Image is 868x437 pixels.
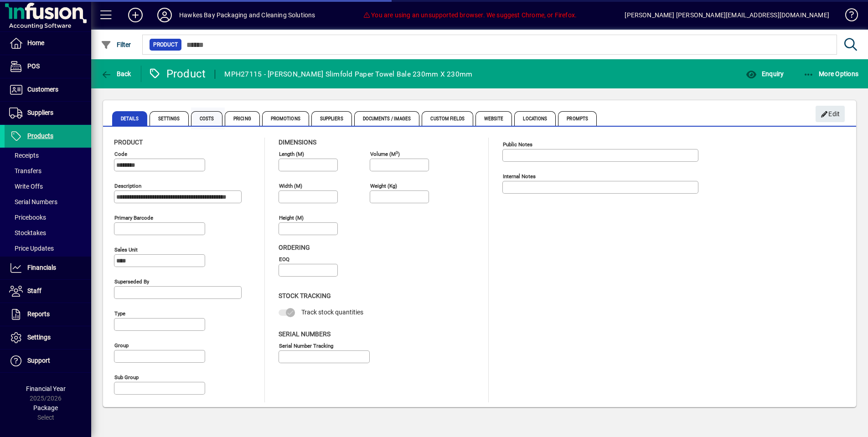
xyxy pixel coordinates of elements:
button: Back [98,66,134,82]
span: Suppliers [311,111,352,126]
span: Website [475,111,512,126]
mat-label: Sub group [114,374,139,380]
span: Ordering [279,244,310,251]
mat-label: Sales unit [114,247,138,253]
a: Settings [5,326,91,349]
mat-label: Group [114,342,129,349]
span: Filter [101,41,131,48]
a: Suppliers [5,102,91,124]
span: Enquiry [746,70,784,77]
span: Costs [191,111,223,126]
span: Settings [150,111,189,126]
a: Serial Numbers [5,194,91,210]
a: Knowledge Base [838,2,857,31]
span: Promotions [262,111,309,126]
span: Prompts [558,111,597,126]
span: Home [27,39,44,46]
span: Stocktakes [9,229,46,236]
span: Product [153,40,178,49]
a: Pricebooks [5,210,91,225]
span: More Options [803,70,859,77]
span: Pricebooks [9,214,46,221]
span: Support [27,357,50,364]
mat-label: Height (m) [279,215,304,221]
span: Package [33,404,58,411]
span: Back [101,70,131,77]
span: You are using an unsupported browser. We suggest Chrome, or Firefox. [363,11,577,19]
div: [PERSON_NAME] [PERSON_NAME][EMAIL_ADDRESS][DOMAIN_NAME] [625,8,829,22]
span: Dimensions [279,139,316,146]
mat-label: Description [114,183,141,189]
a: Transfers [5,163,91,179]
a: Reports [5,303,91,326]
span: Documents / Images [354,111,420,126]
span: POS [27,62,40,70]
span: Product [114,139,143,146]
span: Suppliers [27,109,53,116]
span: Edit [821,107,840,122]
span: Products [27,132,53,139]
button: Filter [98,36,134,53]
span: Stock Tracking [279,292,331,299]
span: Write Offs [9,183,43,190]
span: Settings [27,334,51,341]
a: Staff [5,280,91,303]
div: MPH27115 - [PERSON_NAME] Slimfold Paper Towel Bale 230mm X 230mm [224,67,472,82]
a: Support [5,350,91,372]
button: Enquiry [744,66,786,82]
div: Hawkes Bay Packaging and Cleaning Solutions [179,8,315,22]
button: Add [121,7,150,23]
a: Home [5,32,91,55]
span: Custom Fields [422,111,473,126]
mat-label: Internal Notes [503,173,536,180]
mat-label: Volume (m ) [370,151,400,157]
span: Track stock quantities [301,308,363,316]
mat-label: Width (m) [279,183,302,189]
mat-label: Weight (Kg) [370,183,397,189]
div: Product [148,67,206,81]
button: Edit [816,106,845,122]
span: Locations [514,111,556,126]
mat-label: Serial Number tracking [279,342,333,349]
span: Serial Numbers [9,198,57,206]
mat-label: Public Notes [503,141,532,148]
a: Financials [5,257,91,279]
a: Price Updates [5,241,91,256]
span: Pricing [225,111,260,126]
a: Receipts [5,148,91,163]
span: Reports [27,310,50,318]
span: Financial Year [26,385,66,392]
mat-label: Primary barcode [114,215,153,221]
mat-label: Superseded by [114,278,149,285]
a: Write Offs [5,179,91,194]
mat-label: Code [114,151,127,157]
mat-label: Type [114,310,125,317]
sup: 3 [396,150,398,154]
span: Serial Numbers [279,330,331,338]
span: Staff [27,287,41,294]
span: Receipts [9,152,39,159]
a: Stocktakes [5,225,91,241]
span: Details [112,111,147,126]
span: Transfers [9,167,41,175]
mat-label: Length (m) [279,151,304,157]
mat-label: EOQ [279,256,289,262]
a: POS [5,55,91,78]
span: Customers [27,86,58,93]
span: Price Updates [9,245,54,252]
app-page-header-button: Back [91,66,141,82]
a: Customers [5,78,91,101]
button: Profile [150,7,179,23]
span: Financials [27,264,56,271]
button: More Options [801,66,861,82]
